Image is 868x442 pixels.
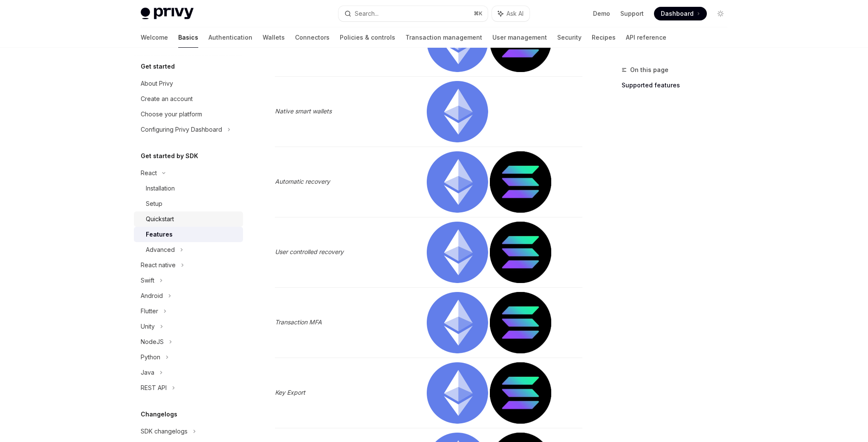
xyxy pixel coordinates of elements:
em: Transaction MFA [275,318,322,326]
a: Quickstart [134,211,243,227]
em: Automatic recovery [275,178,330,185]
img: ethereum.png [427,292,488,353]
span: Dashboard [661,9,694,18]
a: Basics [178,27,198,48]
a: Recipes [592,27,616,48]
a: Supported features [622,78,734,92]
div: REST API [141,383,167,393]
div: Setup [146,199,162,209]
em: Key Export [275,389,305,396]
div: Search... [355,9,379,19]
div: Choose your platform [141,109,202,119]
a: Connectors [295,27,330,48]
a: Authentication [208,27,252,48]
button: Search...⌘K [339,6,488,21]
div: Create an account [141,94,193,104]
img: ethereum.png [427,81,488,142]
div: Flutter [141,306,158,316]
span: Ask AI [506,9,524,18]
img: ethereum.png [427,362,488,424]
div: NodeJS [141,337,164,347]
a: About Privy [134,76,243,91]
div: Python [141,352,160,362]
h5: Get started by SDK [141,151,198,161]
div: Installation [146,183,175,194]
div: Configuring Privy Dashboard [141,124,222,135]
a: Features [134,227,243,242]
a: Wallets [263,27,285,48]
a: User management [492,27,547,48]
a: Transaction management [405,27,482,48]
div: Swift [141,275,154,286]
div: React [141,168,157,178]
span: ⌘ K [474,10,483,17]
a: Setup [134,196,243,211]
button: Ask AI [492,6,529,21]
h5: Get started [141,61,175,72]
a: Support [620,9,644,18]
a: Welcome [141,27,168,48]
a: Demo [593,9,610,18]
img: solana.png [490,292,551,353]
a: Create an account [134,91,243,107]
h5: Changelogs [141,409,177,419]
div: Unity [141,321,155,332]
div: Quickstart [146,214,174,224]
a: Security [557,27,582,48]
a: Dashboard [654,7,707,20]
div: Java [141,367,154,378]
em: User controlled recovery [275,248,344,255]
div: SDK changelogs [141,426,188,436]
img: solana.png [490,151,551,213]
img: solana.png [490,362,551,424]
span: On this page [630,65,668,75]
div: Features [146,229,173,240]
a: Choose your platform [134,107,243,122]
div: React native [141,260,176,270]
div: Android [141,291,163,301]
div: About Privy [141,78,173,89]
a: API reference [626,27,666,48]
div: Advanced [146,245,175,255]
img: ethereum.png [427,222,488,283]
img: solana.png [490,222,551,283]
img: light logo [141,8,194,20]
button: Toggle dark mode [714,7,727,20]
em: Native smart wallets [275,107,332,115]
img: ethereum.png [427,151,488,213]
a: Installation [134,181,243,196]
a: Policies & controls [340,27,395,48]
